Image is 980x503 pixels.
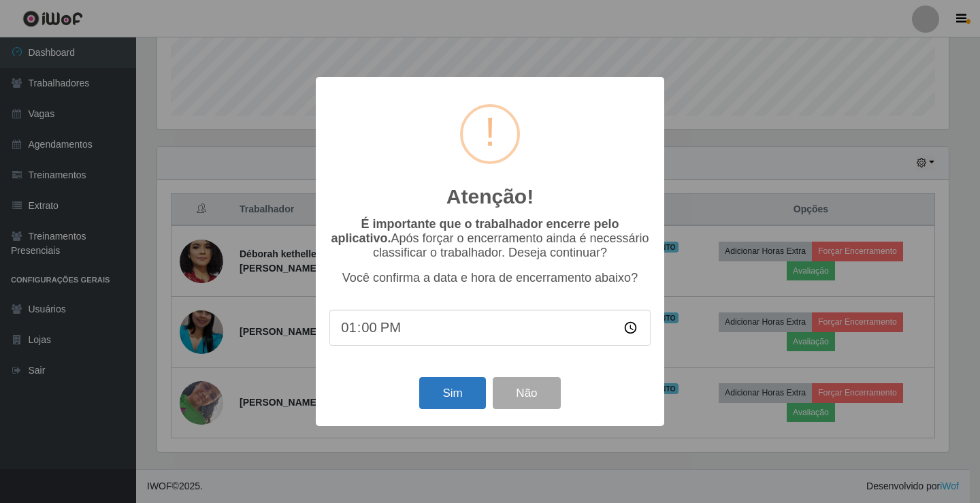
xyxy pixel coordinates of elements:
[419,377,485,409] button: Sim
[446,184,534,209] h2: Atenção!
[493,377,560,409] button: Não
[331,217,619,245] b: É importante que o trabalhador encerre pelo aplicativo.
[329,271,651,285] p: Você confirma a data e hora de encerramento abaixo?
[329,217,651,260] p: Após forçar o encerramento ainda é necessário classificar o trabalhador. Deseja continuar?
